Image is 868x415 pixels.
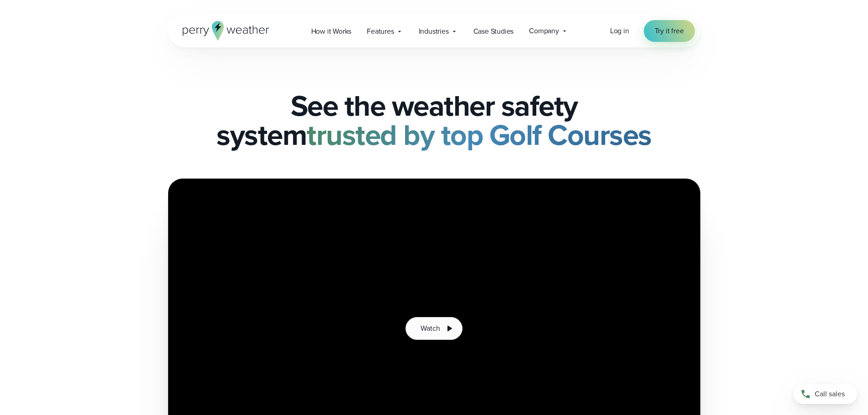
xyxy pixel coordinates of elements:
[367,26,394,37] span: Features
[473,26,514,37] span: Case Studies
[168,91,700,149] h1: See the weather safety system
[406,317,462,340] button: Watch
[655,26,684,36] span: Try it free
[307,113,652,156] strong: trusted by top Golf Courses
[815,389,845,400] span: Call sales
[311,26,352,37] span: How it Works
[466,22,522,41] a: Case Studies
[793,384,857,404] a: Call sales
[644,20,695,42] a: Try it free
[610,26,629,36] a: Log in
[529,26,559,36] span: Company
[303,22,360,41] a: How it Works
[419,26,449,37] span: Industries
[421,323,440,334] span: Watch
